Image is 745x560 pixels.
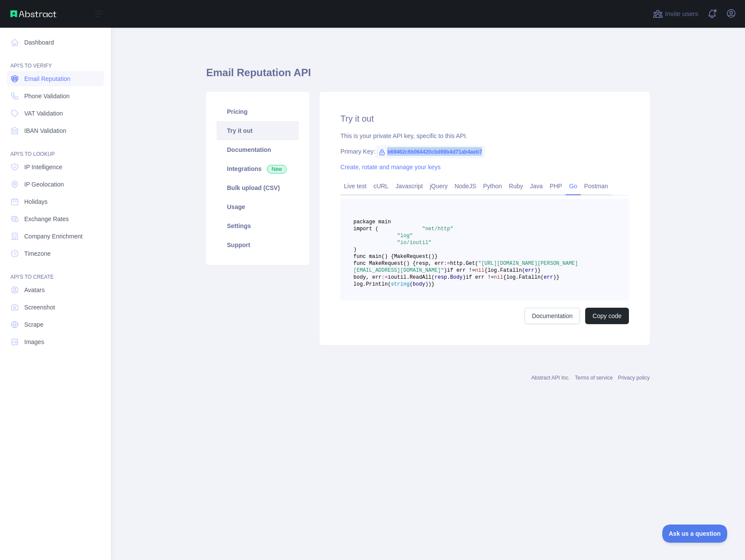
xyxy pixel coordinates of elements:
[388,274,434,280] span: ioutil.ReadAll(
[10,10,56,17] img: Abstract API
[7,159,104,175] a: IP Intelligence
[353,219,391,225] span: package main
[553,274,556,280] span: )
[581,179,612,193] a: Postman
[24,163,62,171] span: IP Intelligence
[217,102,299,121] a: Pricing
[7,123,104,138] a: IBAN Validation
[24,180,64,189] span: IP Geolocation
[444,261,450,267] span: :=
[525,267,534,274] span: err
[340,113,629,125] h2: Try it out
[7,334,104,350] a: Images
[7,229,104,244] a: Company Enrichment
[665,9,698,19] span: Invite users
[7,177,104,192] a: IP Geolocation
[538,267,541,274] span: }
[494,274,503,280] span: nil
[466,274,494,280] span: if err !=
[413,281,425,287] span: body
[24,126,66,135] span: IBAN Validation
[525,308,580,324] a: Documentation
[426,179,451,193] a: jQuery
[431,281,434,287] span: }
[527,179,547,193] a: Java
[340,164,441,171] a: Create, rotate and manage your keys
[434,274,463,280] span: resp.Body
[217,235,299,254] a: Support
[651,7,700,21] button: Invite users
[24,109,63,118] span: VAT Validation
[447,267,475,274] span: if err !=
[24,249,51,258] span: Timezone
[425,281,431,287] span: ))
[7,194,104,209] a: Holidays
[392,179,426,193] a: Javascript
[416,261,444,267] span: resp, err
[267,165,287,174] span: New
[450,261,478,267] span: http.Get(
[451,179,479,193] a: NodeJS
[488,267,525,274] span: log.Fatalln(
[353,281,391,287] span: log.Println(
[546,179,566,193] a: PHP
[7,140,104,158] div: API'S TO LOOKUP
[24,338,44,346] span: Images
[217,159,299,178] a: Integrations New
[410,281,413,287] span: (
[217,178,299,197] a: Bulk upload (CSV)
[7,317,104,332] a: Scrape
[531,375,570,381] a: Abstract API Inc.
[7,211,104,227] a: Exchange Rates
[217,216,299,235] a: Settings
[24,197,48,206] span: Holidays
[475,267,485,274] span: nil
[217,140,299,159] a: Documentation
[7,246,104,261] a: Timezone
[217,121,299,140] a: Try it out
[434,254,437,260] span: }
[353,274,382,280] span: body, err
[662,525,728,543] iframe: Toggle Customer Support
[353,254,394,260] span: func main() {
[484,267,487,274] span: {
[370,179,392,193] a: cURL
[7,263,104,280] div: API'S TO CREATE
[24,92,70,100] span: Phone Validation
[353,261,416,267] span: func MakeRequest() {
[353,247,356,253] span: )
[556,274,559,280] span: }
[391,281,409,287] span: string
[382,274,388,280] span: :=
[7,52,104,69] div: API'S TO VERIFY
[7,35,104,50] a: Dashboard
[544,274,553,280] span: err
[206,66,650,87] h1: Email Reputation API
[7,71,104,87] a: Email Reputation
[394,254,435,260] span: MakeRequest()
[24,303,55,312] span: Screenshot
[340,179,370,193] a: Live test
[505,179,527,193] a: Ruby
[24,286,45,294] span: Avatars
[479,179,505,193] a: Python
[340,132,629,140] div: This is your private API key, specific to this API.
[7,282,104,298] a: Avatars
[575,375,612,381] a: Terms of service
[7,106,104,121] a: VAT Validation
[397,240,431,246] span: "io/ioutil"
[217,197,299,216] a: Usage
[353,226,379,232] span: import (
[463,274,466,280] span: )
[7,299,104,315] a: Screenshot
[7,88,104,104] a: Phone Validation
[375,145,486,158] span: b69462c6b064420cbd69b4d71ab4aeb7
[444,267,447,274] span: )
[566,179,581,193] a: Go
[618,375,650,381] a: Privacy policy
[340,147,629,156] div: Primary Key:
[585,308,629,324] button: Copy code
[422,226,453,232] span: "net/http"
[24,215,69,223] span: Exchange Rates
[506,274,544,280] span: log.Fatalln(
